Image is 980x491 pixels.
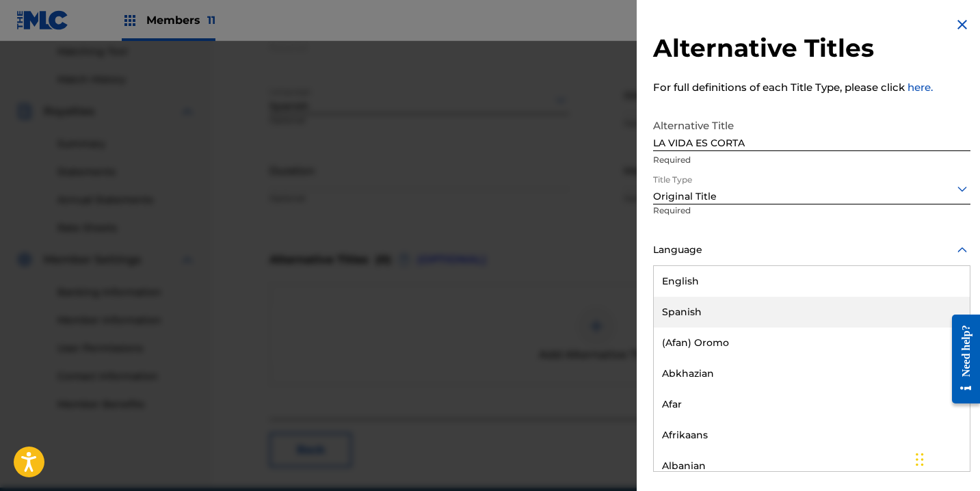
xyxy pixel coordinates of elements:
[908,81,933,94] a: here.
[654,358,970,389] div: Abkhazian
[122,12,138,29] img: Top Rightsholders
[916,439,924,480] div: Drag
[653,80,970,96] p: For full definitions of each Title Type, please click
[653,33,970,64] h2: Alternative Titles
[654,328,970,358] div: (Afan) Oromo
[942,304,980,414] iframe: Resource Center
[207,14,215,27] span: 11
[653,204,754,235] p: Required
[912,425,980,491] iframe: Chat Widget
[654,266,970,297] div: English
[653,154,970,166] p: Required
[654,297,970,328] div: Spanish
[654,420,970,451] div: Afrikaans
[654,451,970,481] div: Albanian
[654,389,970,420] div: Afar
[146,12,215,28] span: Members
[16,10,69,30] img: MLC Logo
